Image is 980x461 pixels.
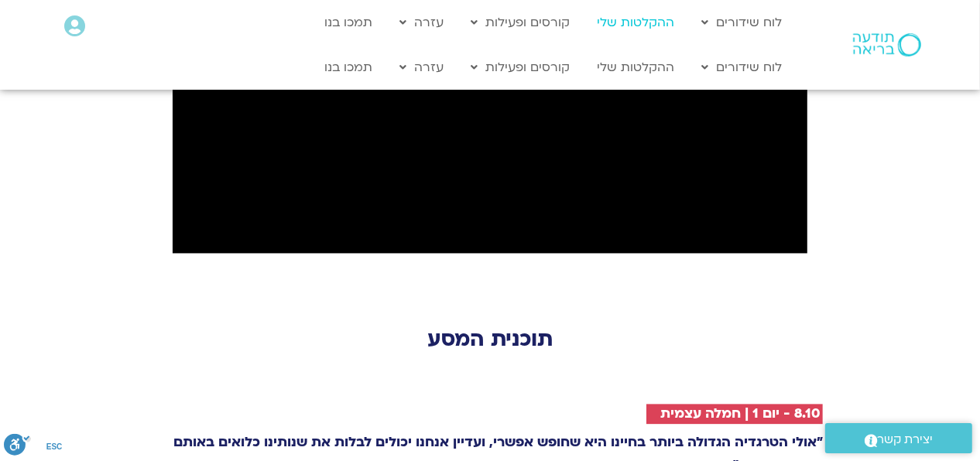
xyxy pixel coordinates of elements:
[317,53,380,82] a: תמכו בנו
[825,423,972,453] a: יצירת קשר
[392,53,451,82] a: עזרה
[694,53,790,82] a: לוח שידורים
[463,53,577,82] a: קורסים ופעילות
[463,8,577,37] a: קורסים ופעילות
[317,8,380,37] a: תמכו בנו
[589,8,682,37] a: ההקלטות שלי
[853,33,921,56] img: תודעה בריאה
[589,53,682,82] a: ההקלטות שלי
[660,406,821,422] h2: 8.10 - יום 1 | חמלה עצמית
[392,8,451,37] a: עזרה
[878,429,934,450] span: יצירת קשר
[694,8,790,37] a: לוח שידורים
[157,327,823,351] h2: תוכנית המסע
